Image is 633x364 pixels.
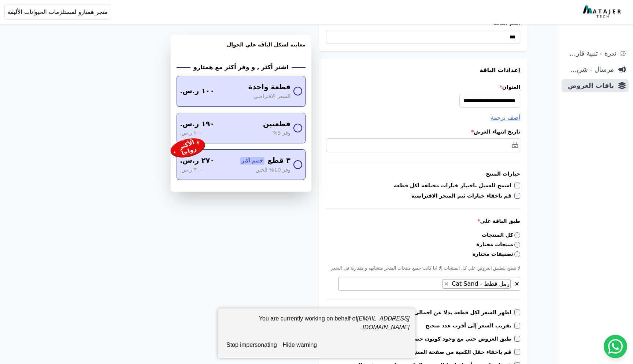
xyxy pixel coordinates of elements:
[397,309,514,316] label: اظهر السعر لكل قطعة بدلا عن اجمالي السعر
[177,139,199,157] div: الأكثر رواجا
[450,280,510,287] span: رمل قطط - Cat Sand
[411,192,514,199] label: قم باخفاء خيارات ثيم المتجر الافتراضية
[193,63,289,72] h2: اشتر أكثر , و وفر أكثر مع همتارو
[180,166,202,174] span: ٣٠٠ ر.س.
[564,48,616,59] span: ندرة - تنبية قارب علي النفاذ
[326,83,520,91] label: العنوان
[412,348,514,356] label: قم باخفاء حقل الكمية من صفحة المنتج
[326,217,520,225] label: طبق الباقة على
[267,155,290,166] span: ٣ قطع
[248,82,290,93] span: قطعة واحدة
[476,241,520,248] label: منتجات مختارة
[444,280,449,287] span: ×
[514,251,520,257] input: تصنيفات مختارة
[326,170,520,177] h3: خيارات المنتج
[515,280,519,287] span: ×
[443,279,450,288] button: Remove item
[564,64,614,75] span: مرسال - شريط دعاية
[273,129,290,137] span: وفر 5%
[514,242,520,248] input: منتجات مختارة
[514,232,520,238] input: كل المنتجات
[357,315,410,330] em: [EMAIL_ADDRESS][DOMAIN_NAME]
[223,314,410,338] div: You are currently working on behalf of .
[223,338,280,352] button: stop impersonating
[564,80,614,91] span: باقات العروض
[583,5,623,19] img: MatajerTech Logo
[436,280,440,289] textarea: Search
[384,335,514,342] label: طبق العروض حتي مع وجود كوبون خصم مع العميل
[177,41,306,57] h3: معاينة لشكل الباقه علي الجوال
[473,250,520,258] label: تصنيفات مختارة
[491,114,520,121] span: أضف ترجمة
[263,119,290,130] span: قطعتين
[180,86,214,97] span: ١٠٠ ر.س.
[254,93,290,101] span: السعر الافتراضي
[180,129,202,137] span: ٢٠٠ ر.س.
[255,166,290,174] span: وفر 10% الحين
[514,279,520,286] button: Remove all items
[326,265,520,271] p: لا ننصح بتطبيق العروض علي كل المنتجات إلا اذا كانت جميع منتجات المتجر متشابهه و متقاربة في السعر
[326,128,520,135] label: تاريخ انتهاء العرض
[442,279,511,289] li: رمل قطط - Cat Sand
[425,322,514,329] label: تقريب السعر إلى أقرب عدد صحيح
[491,113,520,122] button: أضف ترجمة
[4,4,111,20] button: متجر همتارو لمستلزمات الحيوانات الأليفة
[180,119,214,130] span: ١٩٠ ر.س.
[394,182,514,189] label: اسمح للعميل باختيار خيارات مختلفة لكل قطعة
[482,231,520,239] label: كل المنتجات
[280,338,320,352] button: hide warning
[8,8,108,16] span: متجر همتارو لمستلزمات الحيوانات الأليفة
[240,157,265,165] span: خصم أكبر
[326,66,520,75] h3: إعدادات الباقة
[180,155,214,166] span: ٢٧٠ ر.س.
